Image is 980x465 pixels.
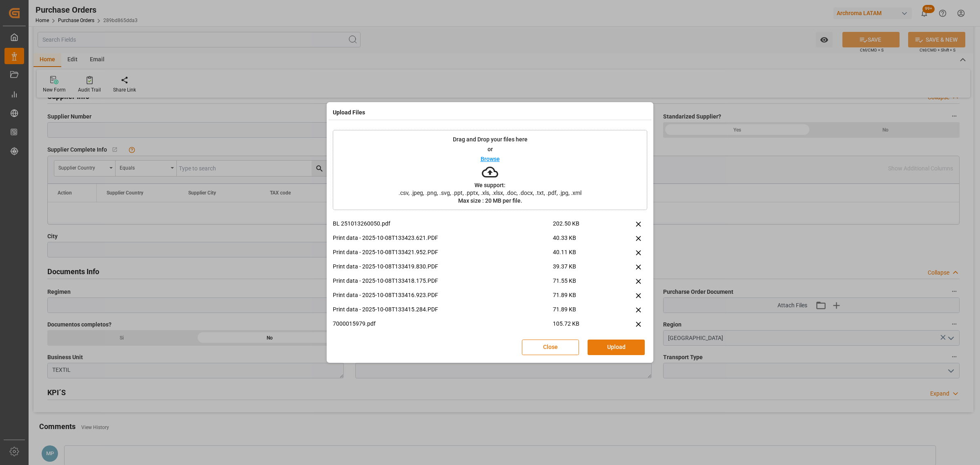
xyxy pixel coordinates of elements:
[553,320,608,334] span: 105.72 KB
[453,136,528,142] p: Drag and Drop your files here
[333,234,553,242] p: Print data - 2025-10-08T133423.621.PDF
[522,340,579,355] button: Close
[333,248,553,257] p: Print data - 2025-10-08T133421.952.PDF
[333,130,647,210] div: Drag and Drop your files hereorBrowseWe support:.csv, .jpeg, .png, .svg, .ppt, .pptx, .xls, .xlsx...
[553,277,608,291] span: 71.55 KB
[553,219,608,234] span: 202.50 KB
[393,190,587,196] span: .csv, .jpeg, .png, .svg, .ppt, .pptx, .xls, .xlsx, .doc, .docx, .txt, .pdf, .jpg, .xml
[553,234,608,248] span: 40.33 KB
[333,320,553,328] p: 7000015979.pdf
[553,305,608,320] span: 71.89 KB
[553,248,608,262] span: 40.11 KB
[333,262,553,271] p: Print data - 2025-10-08T133419.830.PDF
[333,219,553,228] p: BL 251013260050.pdf
[488,146,493,152] p: or
[588,340,645,355] button: Upload
[333,305,553,314] p: Print data - 2025-10-08T133415.284.PDF
[481,156,500,162] p: Browse
[458,198,522,203] p: Max size : 20 MB per file.
[553,262,608,277] span: 39.37 KB
[333,291,553,300] p: Print data - 2025-10-08T133416.923.PDF
[474,182,506,188] p: We support:
[333,277,553,285] p: Print data - 2025-10-08T133418.175.PDF
[553,291,608,305] span: 71.89 KB
[333,108,365,117] h4: Upload Files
